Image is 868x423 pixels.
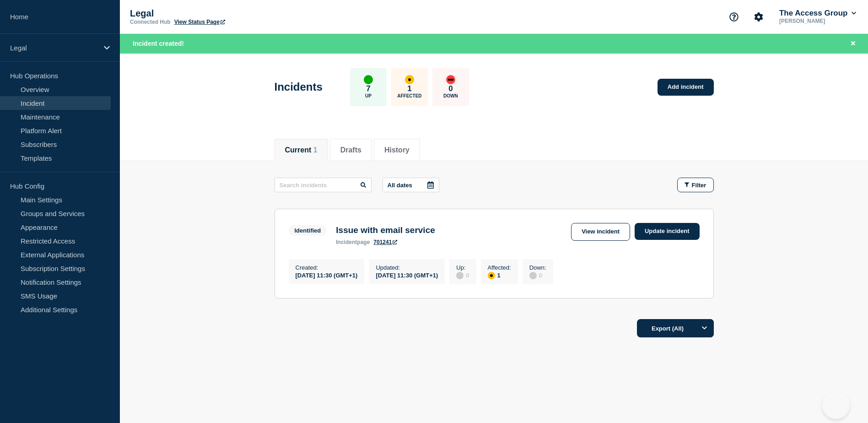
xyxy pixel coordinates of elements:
[456,272,464,279] div: disabled
[365,93,372,98] p: Up
[529,272,537,279] div: disabled
[749,7,768,27] button: Account settings
[677,178,714,192] button: Filter
[10,44,98,52] p: Legal
[488,271,511,279] div: 1
[658,79,714,96] a: Add incident
[366,84,370,93] p: 7
[777,18,858,24] p: [PERSON_NAME]
[275,81,323,93] h1: Incidents
[388,182,412,189] p: All dates
[384,146,410,154] button: History
[275,178,372,192] input: Search incidents
[695,319,714,337] button: Options
[446,75,455,84] div: down
[637,319,714,337] button: Export (All)
[289,225,327,236] span: Identified
[488,272,495,279] div: affected
[488,264,511,271] p: Affected :
[383,178,439,192] button: All dates
[130,19,171,25] p: Connected Hub
[130,8,313,19] p: Legal
[692,182,706,189] span: Filter
[336,239,370,245] p: page
[397,93,421,98] p: Affected
[529,271,546,279] div: 0
[364,75,373,84] div: up
[405,75,414,84] div: affected
[847,38,859,49] button: Close banner
[285,146,318,154] button: Current 1
[777,9,858,18] button: The Access Group
[724,7,744,27] button: Support
[822,391,850,419] iframe: Help Scout Beacon - Open
[313,146,318,154] span: 1
[407,84,411,93] p: 1
[133,40,184,47] span: Incident created!
[456,271,469,279] div: 0
[296,271,358,279] div: [DATE] 11:30 (GMT+1)
[336,239,357,245] span: incident
[448,84,453,93] p: 0
[529,264,546,271] p: Down :
[373,239,397,245] a: 701241
[340,146,361,154] button: Drafts
[336,225,435,235] h3: Issue with email service
[456,264,469,271] p: Up :
[635,223,700,240] a: Update incident
[376,264,438,271] p: Updated :
[174,19,225,25] a: View Status Page
[443,93,458,98] p: Down
[571,223,630,241] a: View incident
[296,264,358,271] p: Created :
[376,271,438,279] div: [DATE] 11:30 (GMT+1)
